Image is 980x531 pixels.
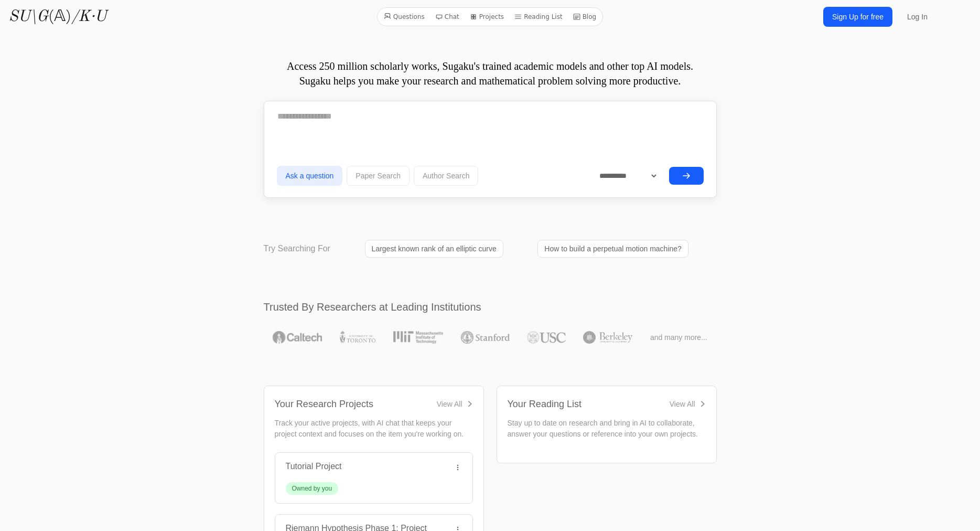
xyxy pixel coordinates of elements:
[264,59,717,88] p: Access 250 million scholarly works, Sugaku's trained academic models and other top AI models. Sug...
[393,331,443,344] img: MIT
[670,399,695,409] div: View All
[650,332,707,343] span: and many more...
[508,397,581,411] div: Your Reading List
[365,240,503,258] a: Largest known rank of an elliptic curve
[569,10,601,24] a: Blog
[273,331,322,344] img: Caltech
[264,300,717,314] h2: Trusted By Researchers at Leading Institutions
[277,166,343,186] button: Ask a question
[8,7,106,26] a: SU\G(𝔸)/K·U
[8,9,48,25] i: SU\G
[414,166,479,186] button: Author Search
[670,399,706,409] a: View All
[527,331,565,344] img: USC
[437,399,462,409] div: View All
[431,10,464,24] a: Chat
[292,484,332,493] div: Owned by you
[901,7,934,26] a: Log In
[347,166,410,186] button: Paper Search
[466,10,508,24] a: Projects
[823,7,892,27] a: Sign Up for free
[583,331,632,344] img: UC Berkeley
[71,9,106,25] i: /K·U
[264,242,330,255] p: Try Searching For
[275,397,373,411] div: Your Research Projects
[461,331,510,344] img: Stanford
[510,10,567,24] a: Reading List
[340,331,375,344] img: University of Toronto
[380,10,429,24] a: Questions
[508,418,706,440] p: Stay up to date on research and bring in AI to collaborate, answer your questions or reference in...
[275,418,473,440] p: Track your active projects, with AI chat that keeps your project context and focuses on the item ...
[537,240,688,258] a: How to build a perpetual motion machine?
[286,462,342,471] a: Tutorial Project
[437,399,473,409] a: View All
